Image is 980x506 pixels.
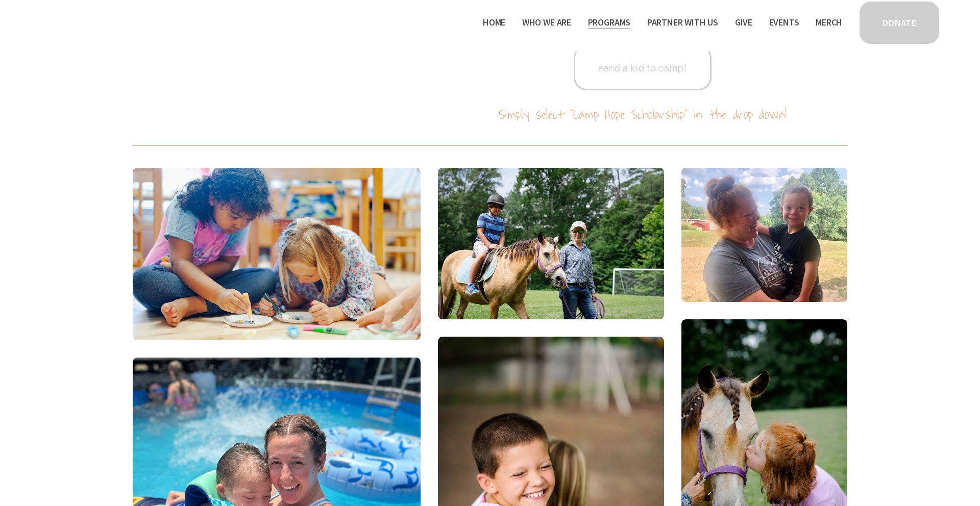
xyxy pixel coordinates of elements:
[735,14,752,31] a: Give
[647,15,718,30] span: Partner With Us
[588,14,631,31] a: folder dropdown
[499,103,787,127] code: Simply select “Camp Hope Scholarship” in the drop down!
[483,14,505,31] a: Home
[588,15,631,30] span: Programs
[769,14,799,31] a: Events
[647,14,718,31] a: folder dropdown
[522,15,571,30] span: Who We Are
[574,45,712,90] a: send a kid to camp!
[522,14,571,31] a: folder dropdown
[816,14,842,31] a: Merch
